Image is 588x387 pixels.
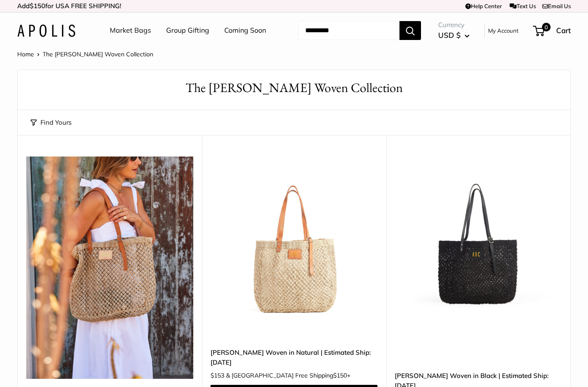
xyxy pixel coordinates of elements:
[542,3,571,9] a: Email Us
[399,21,421,40] button: Search
[210,157,378,323] img: Mercado Woven in Natural | Estimated Ship: Oct. 19th
[166,24,209,37] a: Group Gifting
[224,24,266,37] a: Coming Soon
[110,24,151,37] a: Market Bags
[395,157,562,323] img: Mercado Woven in Black | Estimated Ship: Oct. 19th
[226,372,350,378] span: & [GEOGRAPHIC_DATA] Free Shipping +
[17,50,34,58] a: Home
[31,117,71,129] button: Find Yours
[333,372,347,379] span: $150
[542,23,551,31] span: 0
[43,50,153,58] span: The [PERSON_NAME] Woven Collection
[30,2,45,10] span: $150
[210,347,378,368] a: [PERSON_NAME] Woven in Natural | Estimated Ship: [DATE]
[488,25,519,36] a: My Account
[31,79,557,97] h1: The [PERSON_NAME] Woven Collection
[438,19,470,31] span: Currency
[298,21,399,40] input: Search...
[438,28,470,42] button: USD $
[395,157,562,323] a: Mercado Woven in Black | Estimated Ship: Oct. 19thMercado Woven in Black | Estimated Ship: Oct. 19th
[210,372,224,379] span: $153
[534,24,571,37] a: 0 Cart
[17,49,153,60] nav: Breadcrumb
[26,157,193,379] img: Mercado Woven — Handwoven from 100% golden jute by artisan women taking over 20 hours to craft.
[17,25,75,37] img: Apolis
[556,26,571,35] span: Cart
[210,157,378,323] a: Mercado Woven in Natural | Estimated Ship: Oct. 19thMercado Woven in Natural | Estimated Ship: Oc...
[465,3,502,9] a: Help Center
[510,3,536,9] a: Text Us
[438,31,461,40] span: USD $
